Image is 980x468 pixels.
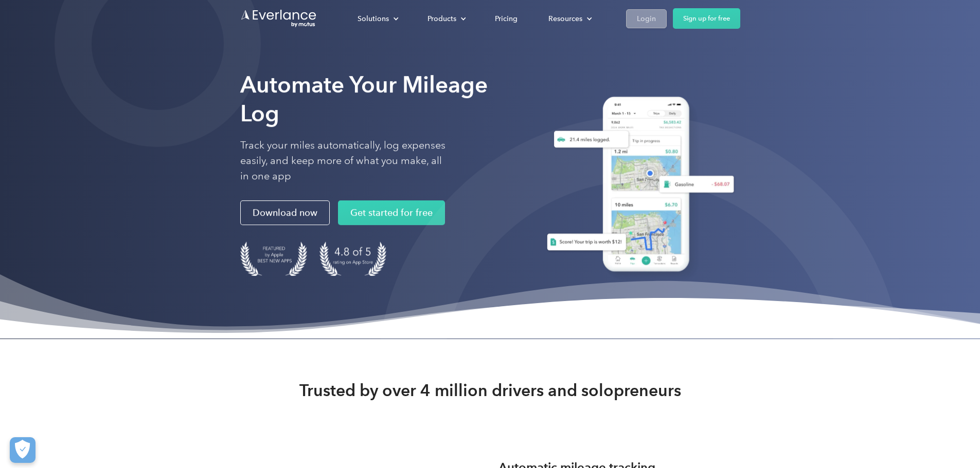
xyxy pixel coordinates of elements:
[485,10,528,28] a: Pricing
[347,10,407,28] div: Solutions
[534,89,740,284] img: Everlance, mileage tracker app, expense tracking app
[637,12,656,25] div: Login
[299,380,681,401] strong: Trusted by over 4 million drivers and solopreneurs
[417,10,474,28] div: Products
[548,12,582,25] div: Resources
[240,9,317,28] a: Go to homepage
[338,200,445,225] a: Get started for free
[319,241,386,276] img: 4.9 out of 5 stars on the app store
[240,200,330,225] a: Download now
[240,138,446,184] p: Track your miles automatically, log expenses easily, and keep more of what you make, all in one app
[427,12,456,25] div: Products
[626,9,667,28] a: Login
[240,241,307,276] img: Badge for Featured by Apple Best New Apps
[358,12,389,25] div: Solutions
[240,71,488,127] strong: Automate Your Mileage Log
[538,10,600,28] div: Resources
[495,12,518,25] div: Pricing
[10,437,35,463] button: Cookies Settings
[673,8,740,29] a: Sign up for free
